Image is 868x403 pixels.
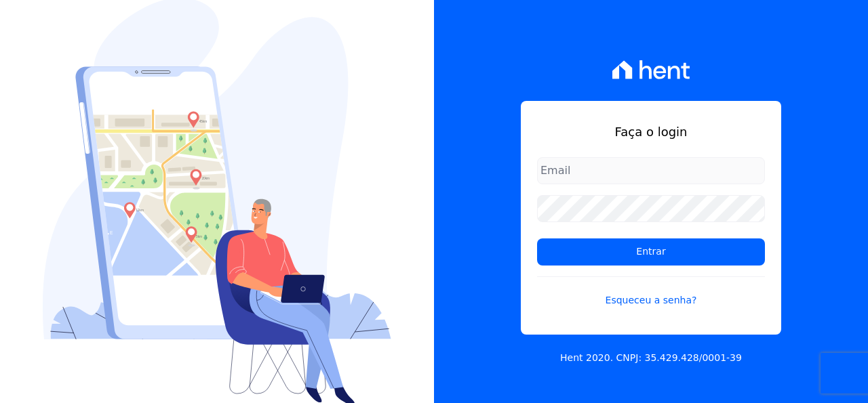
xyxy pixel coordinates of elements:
input: Entrar [537,238,765,266]
input: Email [537,157,765,184]
a: Esqueceu a senha? [537,276,765,307]
p: Hent 2020. CNPJ: 35.429.428/0001-39 [560,351,742,365]
h1: Faça o login [537,123,765,141]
